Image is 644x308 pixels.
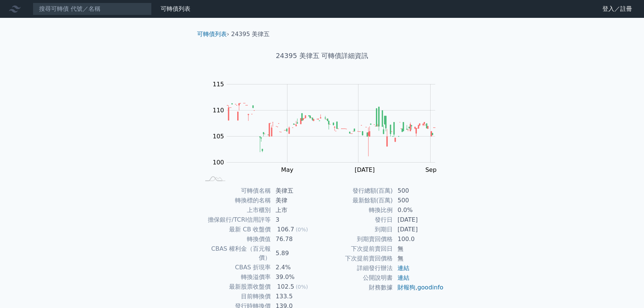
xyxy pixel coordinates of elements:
[33,3,152,15] input: 搜尋可轉債 代號／名稱
[200,234,271,244] td: 轉換價值
[322,225,393,234] td: 到期日
[322,273,393,283] td: 公開說明書
[200,196,271,205] td: 轉換標的名稱
[213,159,224,166] tspan: 100
[425,166,437,173] tspan: Sep
[191,51,453,61] h1: 24395 美律五 可轉債詳細資訊
[161,5,190,12] a: 可轉債列表
[271,205,322,215] td: 上市
[322,186,393,196] td: 發行總額(百萬)
[213,107,224,114] tspan: 110
[393,196,444,205] td: 500
[596,3,638,15] a: 登入／註冊
[393,186,444,196] td: 500
[393,254,444,263] td: 無
[271,234,322,244] td: 76.78
[322,215,393,225] td: 發行日
[322,234,393,244] td: 到期賣回價格
[213,81,224,88] tspan: 115
[393,215,444,225] td: [DATE]
[393,283,444,292] td: ,
[322,244,393,254] td: 下次提前賣回日
[200,205,271,215] td: 上市櫃別
[271,272,322,282] td: 39.0%
[200,272,271,282] td: 轉換溢價率
[213,133,224,140] tspan: 105
[200,186,271,196] td: 可轉債名稱
[276,282,296,291] div: 102.5
[417,284,443,291] a: goodinfo
[393,205,444,215] td: 0.0%
[393,225,444,234] td: [DATE]
[322,283,393,292] td: 財務數據
[322,205,393,215] td: 轉換比例
[200,215,271,225] td: 擔保銀行/TCRI信用評等
[296,284,308,290] span: (0%)
[197,31,227,38] a: 可轉債列表
[393,234,444,244] td: 100.0
[397,264,409,272] a: 連結
[200,263,271,272] td: CBAS 折現率
[271,215,322,225] td: 3
[393,244,444,254] td: 無
[271,292,322,301] td: 133.5
[197,30,229,39] li: ›
[271,196,322,205] td: 美律
[322,254,393,263] td: 下次提前賣回價格
[271,244,322,263] td: 5.89
[200,225,271,234] td: 最新 CB 收盤價
[208,81,446,173] g: Chart
[200,282,271,292] td: 最新股票收盤價
[296,227,308,232] span: (0%)
[271,263,322,272] td: 2.4%
[397,284,415,291] a: 財報狗
[355,166,375,173] tspan: [DATE]
[200,244,271,263] td: CBAS 權利金（百元報價）
[281,166,293,173] tspan: May
[231,30,270,39] li: 24395 美律五
[200,292,271,301] td: 目前轉換價
[322,263,393,273] td: 詳細發行辦法
[271,186,322,196] td: 美律五
[276,225,296,234] div: 106.7
[397,274,409,281] a: 連結
[322,196,393,205] td: 最新餘額(百萬)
